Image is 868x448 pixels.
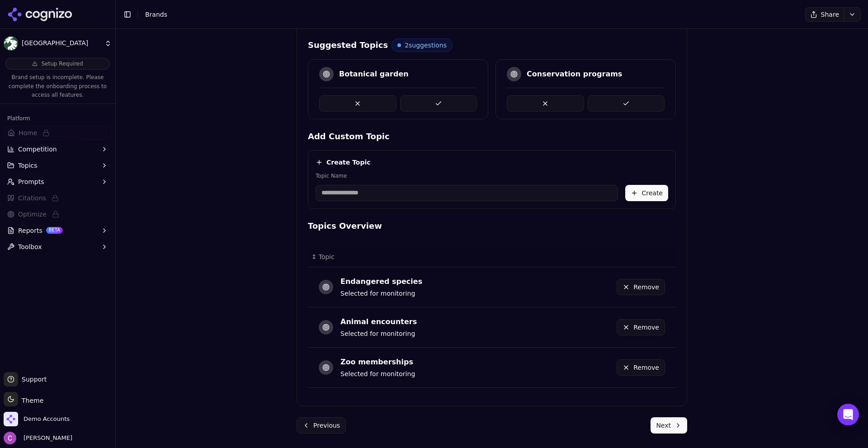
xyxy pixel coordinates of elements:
button: Open organization switcher [4,412,70,426]
th: Topic [308,247,549,267]
span: Toolbox [18,242,42,251]
span: Citations [18,193,46,203]
span: Topics [18,161,38,170]
div: Platform [4,111,112,126]
label: Topic Name [316,172,618,179]
button: Competition [4,142,112,156]
img: Chris Abouraad [4,432,16,444]
img: San Diego Zoo [4,36,18,51]
div: Botanical garden [339,69,409,80]
span: Setup Required [41,60,83,67]
span: Home [19,128,37,137]
p: Brand setup is incomplete. Please complete the onboarding process to access all features. [5,73,110,100]
button: ReportsBETA [4,223,112,238]
div: Open Intercom Messenger [837,404,859,425]
span: BETA [46,227,63,233]
h4: Topics Overview [308,220,676,232]
span: Competition [18,145,57,154]
div: Endangered species [340,276,422,287]
span: Support [18,375,47,384]
button: Remove [617,319,665,335]
button: Prompts [4,174,112,189]
span: 2 suggestions [405,41,447,50]
div: Selected for monitoring [340,289,422,298]
span: Topic [319,252,335,261]
div: ↕Topic [311,252,545,261]
span: Prompts [18,177,44,186]
button: Remove [617,359,665,376]
button: Toolbox [4,240,112,254]
span: [GEOGRAPHIC_DATA] [22,39,101,47]
div: Selected for monitoring [340,369,415,378]
nav: breadcrumb [145,10,787,19]
span: Optimize [18,210,47,219]
button: Remove [617,279,665,295]
span: Theme [18,397,43,404]
div: Conservation programs [527,69,622,80]
h4: Add Custom Topic [308,130,676,143]
span: Brands [145,11,167,18]
button: Topics [4,158,112,173]
div: Selected for monitoring [340,329,417,338]
span: [PERSON_NAME] [20,434,72,442]
h4: Suggested Topics [308,39,388,52]
div: Zoo memberships [340,357,415,368]
div: Animal encounters [340,316,417,327]
img: Demo Accounts [4,412,18,426]
button: Open user button [4,432,72,444]
span: Reports [18,226,42,235]
h4: Create Topic [326,158,371,167]
button: Previous [297,417,346,434]
span: Demo Accounts [24,415,70,423]
button: Create [625,185,668,201]
button: Share [805,7,844,22]
div: Data table [308,247,676,388]
button: Next [651,417,687,434]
